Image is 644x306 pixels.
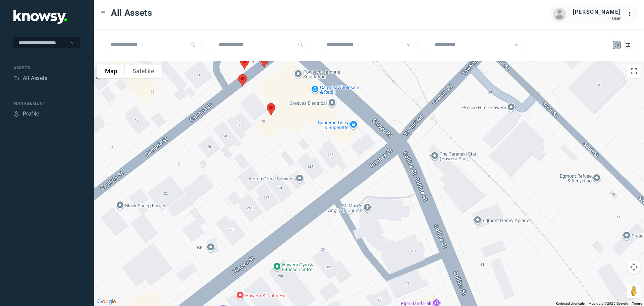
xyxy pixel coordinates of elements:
tspan: ... [628,11,634,16]
div: Profile [13,111,19,117]
button: Show street map [97,64,125,78]
span: Map data ©2025 Google [589,302,628,305]
button: Toggle fullscreen view [627,64,641,78]
div: Search [190,42,195,47]
button: Map camera controls [627,260,641,274]
span: All Assets [111,7,152,19]
div: [PERSON_NAME] [573,8,621,16]
button: Show satellite imagery [125,64,162,78]
div: Assets [13,75,19,81]
div: Search [298,42,303,47]
div: User [573,16,621,21]
button: Drag Pegman onto the map to open Street View [627,285,641,298]
div: : [627,10,635,19]
img: avatar.png [553,8,566,21]
a: AssetsAll Assets [13,74,47,82]
img: Google [96,297,118,306]
div: All Assets [23,74,47,82]
button: Keyboard shortcuts [556,301,585,306]
a: ProfileProfile [13,110,39,118]
img: Application Logo [13,10,67,24]
a: Terms (opens in new tab) [632,302,642,305]
div: Profile [23,110,39,118]
div: Toggle Menu [101,10,106,15]
div: Map [614,42,620,48]
div: Management [13,100,80,106]
div: Assets [13,65,80,71]
a: Open this area in Google Maps (opens a new window) [96,297,118,306]
div: : [627,10,635,18]
div: List [625,42,631,48]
